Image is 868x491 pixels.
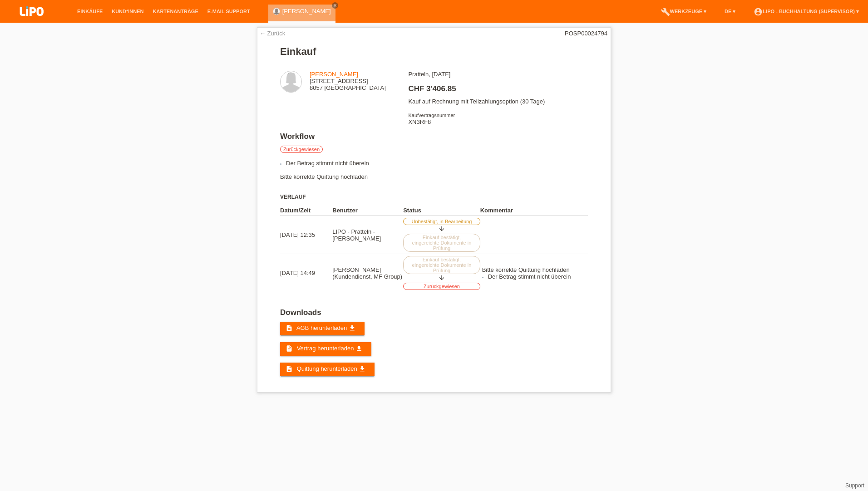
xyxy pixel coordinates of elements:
[286,324,293,332] i: description
[107,9,148,14] a: Kund*innen
[73,9,107,14] a: Einkäufe
[203,9,255,14] a: E-Mail Support
[656,9,711,14] a: buildWerkzeuge ▾
[403,205,480,216] th: Status
[280,160,588,292] div: Bitte korrekte Quittung hochladen
[9,19,54,25] a: LIPO pay
[333,3,337,8] i: close
[297,365,357,372] span: Quittung herunterladen
[310,71,358,78] a: [PERSON_NAME]
[282,8,331,15] a: [PERSON_NAME]
[845,482,864,489] a: Support
[296,324,347,331] span: AGB herunterladen
[332,2,338,9] a: close
[280,132,588,146] h2: Workflow
[280,254,332,292] td: [DATE] 14:49
[565,30,607,37] div: POSP00024794
[280,146,323,153] label: Zurückgewiesen
[438,225,445,232] i: arrow_downward
[280,308,588,322] h2: Downloads
[148,9,203,14] a: Kartenanträge
[488,273,586,280] li: Der Betrag stimmt nicht überein
[260,30,285,37] a: ← Zurück
[480,205,588,216] th: Kommentar
[408,84,587,98] h2: CHF 3'406.85
[438,274,445,281] i: arrow_downward
[332,254,403,292] td: [PERSON_NAME] (Kundendienst, MF Group)
[403,283,480,290] label: Zurückgewiesen
[310,71,386,91] div: [STREET_ADDRESS] 8057 [GEOGRAPHIC_DATA]
[280,342,371,356] a: description Vertrag herunterladen get_app
[359,365,366,373] i: get_app
[403,234,480,252] label: Einkauf bestätigt, eingereichte Dokumente in Prüfung
[332,216,403,254] td: LIPO - Pratteln - [PERSON_NAME]
[332,205,403,216] th: Benutzer
[720,9,740,14] a: DE ▾
[286,365,293,373] i: description
[355,345,363,352] i: get_app
[286,345,293,352] i: description
[661,7,670,16] i: build
[286,160,588,167] li: Der Betrag stimmt nicht überein
[280,194,588,201] h3: Verlauf
[408,113,455,118] span: Kaufvertragsnummer
[403,256,480,274] label: Einkauf bestätigt, eingereichte Dokumente in Prüfung
[280,205,332,216] th: Datum/Zeit
[403,218,480,225] label: Unbestätigt, in Bearbeitung
[280,46,588,57] h1: Einkauf
[349,324,356,332] i: get_app
[297,345,354,352] span: Vertrag herunterladen
[749,9,863,14] a: account_circleLIPO - Buchhaltung (Supervisor) ▾
[280,322,365,335] a: description AGB herunterladen get_app
[408,71,587,132] div: Pratteln, [DATE] Kauf auf Rechnung mit Teilzahlungsoption (30 Tage) XN3RF8
[280,363,375,376] a: description Quittung herunterladen get_app
[754,7,763,16] i: account_circle
[480,254,588,292] td: Bitte korrekte Quittung hochladen
[280,216,332,254] td: [DATE] 12:35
